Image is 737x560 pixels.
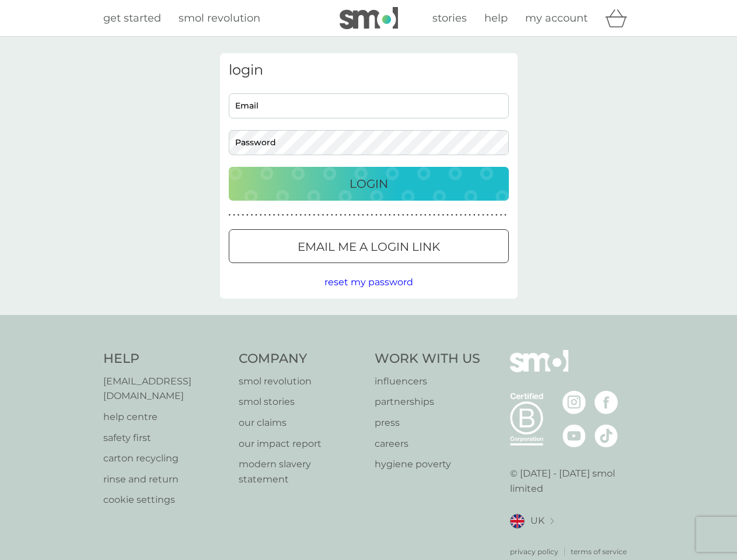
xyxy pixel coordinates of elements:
[432,10,467,27] a: stories
[331,212,333,218] p: ●
[384,212,386,218] p: ●
[103,12,161,24] span: get started
[242,212,244,218] p: ●
[482,212,484,218] p: ●
[407,212,409,218] p: ●
[300,212,302,218] p: ●
[260,212,262,218] p: ●
[246,212,249,218] p: ●
[239,415,363,430] p: our claims
[340,212,342,218] p: ●
[366,212,369,218] p: ●
[375,374,480,389] a: influencers
[429,212,431,218] p: ●
[103,10,161,27] a: get started
[525,10,588,27] a: my account
[277,212,280,218] p: ●
[324,275,413,290] button: reset my password
[500,212,502,218] p: ●
[179,10,260,27] a: smol revolution
[103,492,228,508] a: cookie settings
[362,212,364,218] p: ●
[179,12,260,24] span: smol revolution
[268,212,271,218] p: ●
[375,350,480,368] h4: Work With Us
[442,212,445,218] p: ●
[229,229,509,263] button: Email me a login link
[239,436,363,452] p: our impact report
[525,12,588,24] span: my account
[287,212,289,218] p: ●
[239,350,363,368] h4: Company
[433,212,435,218] p: ●
[103,430,228,446] a: safety first
[239,457,363,487] a: modern slavery statement
[239,394,363,409] p: smol stories
[438,212,440,218] p: ●
[571,546,627,557] a: terms of service
[375,457,480,472] a: hygiene poverty
[375,436,480,452] a: careers
[605,6,634,30] div: basket
[510,350,568,390] img: smol
[348,212,351,218] p: ●
[389,212,391,218] p: ●
[229,212,231,218] p: ●
[393,212,396,218] p: ●
[344,212,347,218] p: ●
[595,424,618,447] img: visit the smol Tiktok page
[478,212,480,218] p: ●
[371,212,373,218] p: ●
[237,212,240,218] p: ●
[103,409,228,425] a: help centre
[424,212,427,218] p: ●
[375,415,480,430] a: press
[273,212,275,218] p: ●
[291,212,293,218] p: ●
[326,212,329,218] p: ●
[469,212,471,218] p: ●
[484,10,508,27] a: help
[350,174,388,193] p: Login
[510,546,558,557] p: privacy policy
[309,212,311,218] p: ●
[375,394,480,409] p: partnerships
[324,276,413,288] span: reset my password
[455,212,457,218] p: ●
[229,167,509,201] button: Login
[239,374,363,389] a: smol revolution
[229,62,509,79] h3: login
[353,212,355,218] p: ●
[264,212,267,218] p: ●
[103,472,228,487] p: rinse and return
[510,466,634,496] p: © [DATE] - [DATE] smol limited
[510,514,525,528] img: UK flag
[563,424,586,447] img: visit the smol Youtube page
[415,212,418,218] p: ●
[233,212,235,218] p: ●
[340,7,398,29] img: smol
[491,212,493,218] p: ●
[380,212,382,218] p: ●
[473,212,476,218] p: ●
[420,212,422,218] p: ●
[304,212,306,218] p: ●
[432,12,467,24] span: stories
[103,350,228,368] h4: Help
[397,212,400,218] p: ●
[358,212,360,218] p: ●
[336,212,338,218] p: ●
[484,12,508,24] span: help
[464,212,467,218] p: ●
[251,212,253,218] p: ●
[103,374,228,404] a: [EMAIL_ADDRESS][DOMAIN_NAME]
[451,212,453,218] p: ●
[446,212,449,218] p: ●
